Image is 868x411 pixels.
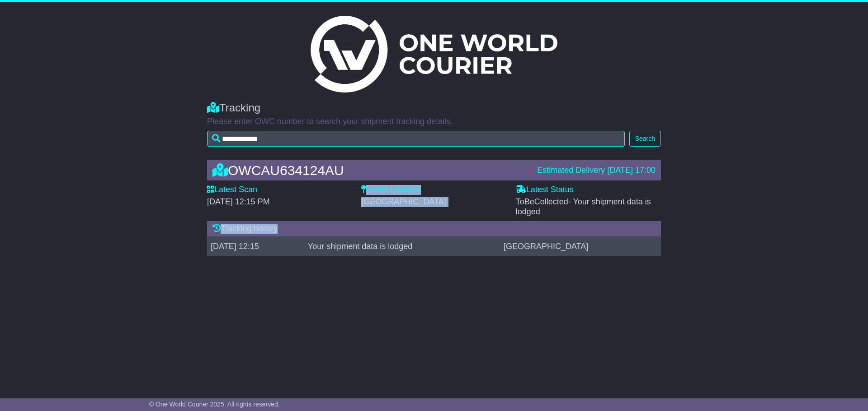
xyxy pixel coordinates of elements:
div: Tracking [207,102,661,115]
td: [DATE] 12:15 [207,236,304,256]
span: [GEOGRAPHIC_DATA] [361,197,446,206]
div: OWCAU634124AU [208,163,533,178]
td: Your shipment data is lodged [304,236,500,256]
label: Latest Location [361,185,421,195]
label: Latest Status [516,185,574,195]
div: Estimated Delivery [DATE] 17:00 [537,166,656,175]
span: ToBeCollected [516,197,651,216]
td: [GEOGRAPHIC_DATA] [500,236,661,256]
img: Light [311,16,557,92]
span: © One World Courier 2025. All rights reserved. [149,401,280,408]
span: [DATE] 12:15 PM [207,197,270,206]
p: Please enter OWC number to search your shipment tracking details. [207,117,661,127]
button: Search [629,131,661,147]
label: Latest Scan [207,185,257,195]
span: - Your shipment data is lodged [516,197,651,216]
div: Tracking history [207,221,661,236]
